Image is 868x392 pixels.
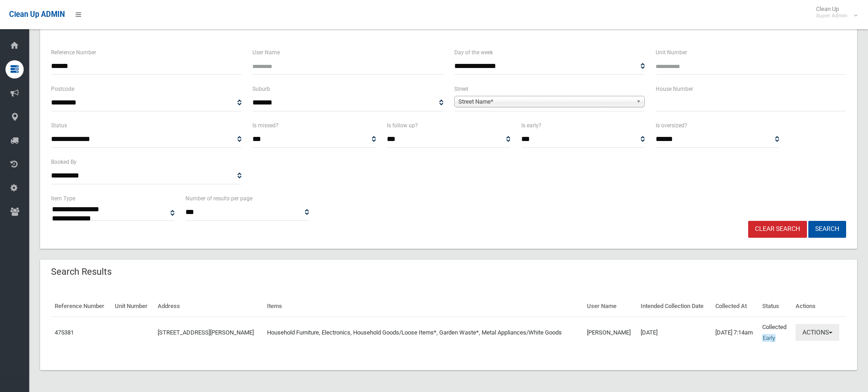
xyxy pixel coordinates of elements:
a: [STREET_ADDRESS][PERSON_NAME] [158,329,254,336]
a: 475381 [55,329,74,336]
td: [DATE] 7:14am [712,317,759,348]
label: Street [454,84,468,94]
th: Items [263,296,583,317]
label: Day of the week [454,47,493,57]
th: Intended Collection Date [637,296,711,317]
th: Status [759,296,792,317]
th: Unit Number [111,296,154,317]
label: Postcode [51,84,74,94]
td: [DATE] [637,317,711,348]
span: Clean Up [812,5,857,19]
a: Clear Search [748,221,807,238]
label: Status [51,120,67,131]
header: Search Results [40,263,123,281]
button: Search [808,221,846,238]
label: Item Type [51,193,75,204]
th: User Name [583,296,637,317]
small: Super Admin [816,12,847,19]
label: House Number [656,84,693,94]
span: Clean Up ADMIN [9,10,65,19]
th: Actions [792,296,846,317]
label: Is oversized? [656,120,687,131]
label: Number of results per page [185,193,252,204]
th: Address [154,296,263,317]
button: Actions [796,324,839,341]
td: Household Furniture, Electronics, Household Goods/Loose Items*, Garden Waste*, Metal Appliances/W... [263,317,583,348]
label: Reference Number [51,47,96,57]
label: Booked By [51,157,77,167]
td: Collected [759,317,792,348]
label: Is follow up? [387,120,418,131]
label: User Name [252,47,280,57]
th: Collected At [712,296,759,317]
td: [PERSON_NAME] [583,317,637,348]
label: Is early? [521,120,541,131]
label: Suburb [252,84,270,94]
span: Street Name* [458,96,632,107]
label: Is missed? [252,120,278,131]
span: Early [762,334,776,342]
th: Reference Number [51,296,111,317]
label: Unit Number [656,47,687,57]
